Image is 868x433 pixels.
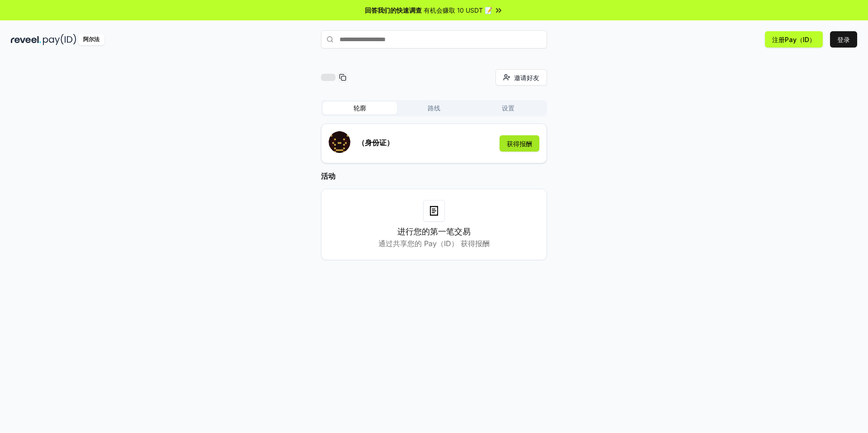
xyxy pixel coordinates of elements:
[500,135,539,152] button: 获得报酬
[321,171,547,181] h2: 活动
[11,34,41,45] img: reveel_dark
[471,102,545,114] button: 设置
[514,73,539,82] span: 邀请好友
[365,5,422,15] span: 回答我们的快速调查
[495,69,547,86] button: 邀请好友
[78,34,104,45] div: 阿尔法
[765,31,823,48] button: 注册Pay（ID）
[323,102,397,114] button: 轮廓
[424,5,492,15] span: 有机会赚取 10 USDT 📝
[830,31,857,48] button: 登录
[397,102,471,114] button: 路线
[397,225,471,238] h3: 进行您的第一笔交易
[358,137,394,148] p: （身份证）
[378,238,490,249] p: 通过共享您的 Pay（ID） 获得报酬
[43,34,76,45] img: pay_id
